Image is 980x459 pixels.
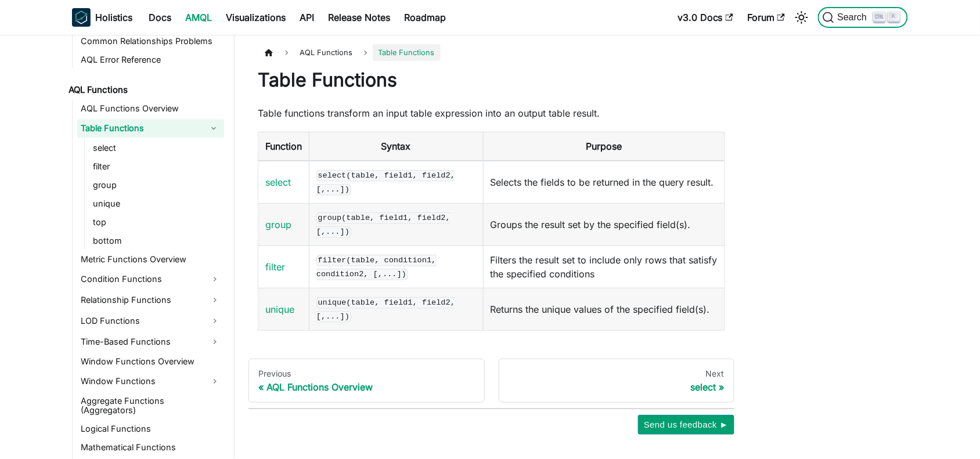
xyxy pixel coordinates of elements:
[294,44,358,61] span: AQL Functions
[77,353,224,370] a: Window Functions Overview
[203,119,224,138] button: Collapse sidebar category 'Table Functions'
[258,106,725,120] p: Table functions transform an input table expression into an output table result.
[77,270,224,288] a: Condition Functions
[72,8,91,27] img: Holistics
[258,44,280,61] a: Home page
[89,158,224,175] a: filter
[265,219,291,230] a: group
[509,381,725,393] div: select
[483,288,725,331] td: Returns the unique values of the specified field(s).
[258,381,475,393] div: AQL Functions Overview
[483,161,725,204] td: Selects the fields to be returned in the query result.
[293,8,321,27] a: API
[95,10,132,24] b: Holistics
[248,359,734,403] nav: Docs pages
[77,312,224,330] a: LOD Functions
[740,8,792,27] a: Forum
[638,415,734,435] button: Send us feedback ►
[792,8,811,27] button: Switch between dark and light mode (currently light mode)
[483,204,725,246] td: Groups the result set by the specified field(s).
[499,359,735,403] a: Nextselect
[483,132,725,161] th: Purpose
[321,8,397,27] a: Release Notes
[834,12,874,23] span: Search
[888,12,900,22] kbd: K
[309,132,484,161] th: Syntax
[77,33,224,49] a: Common Relationships Problems
[77,421,224,437] a: Logical Functions
[373,44,441,61] span: Table Functions
[89,140,224,156] a: select
[77,372,224,391] a: Window Functions
[248,359,485,403] a: PreviousAQL Functions Overview
[60,35,235,459] nav: Docs sidebar
[265,261,285,273] a: filter
[509,368,725,379] div: Next
[77,52,224,68] a: AQL Error Reference
[77,100,224,117] a: AQL Functions Overview
[77,251,224,268] a: Metric Functions Overview
[316,255,437,280] code: filter(table, condition1, condition2, [,...])
[818,7,908,28] button: Search (Ctrl+K)
[644,417,729,432] span: Send us feedback ►
[77,393,224,418] a: Aggregate Functions (Aggregators)
[258,132,309,161] th: Function
[89,214,224,230] a: top
[89,233,224,249] a: bottom
[77,291,224,309] a: Relationship Functions
[142,8,178,27] a: Docs
[397,8,453,27] a: Roadmap
[316,212,451,238] code: group(table, field1, field2, [,...])
[265,303,294,315] a: unique
[77,119,203,138] a: Table Functions
[219,8,293,27] a: Visualizations
[65,82,224,98] a: AQL Functions
[89,177,224,193] a: group
[671,8,740,27] a: v3.0 Docs
[77,332,224,351] a: Time-Based Functions
[258,368,475,379] div: Previous
[316,170,455,196] code: select(table, field1, field2, [,...])
[258,44,725,61] nav: Breadcrumbs
[483,246,725,288] td: Filters the result set to include only rows that satisfy the specified conditions
[89,196,224,212] a: unique
[265,176,291,188] a: select
[258,68,725,92] h1: Table Functions
[178,8,219,27] a: AMQL
[316,297,455,323] code: unique(table, field1, field2, [,...])
[77,439,224,456] a: Mathematical Functions
[72,8,132,27] a: HolisticsHolistics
